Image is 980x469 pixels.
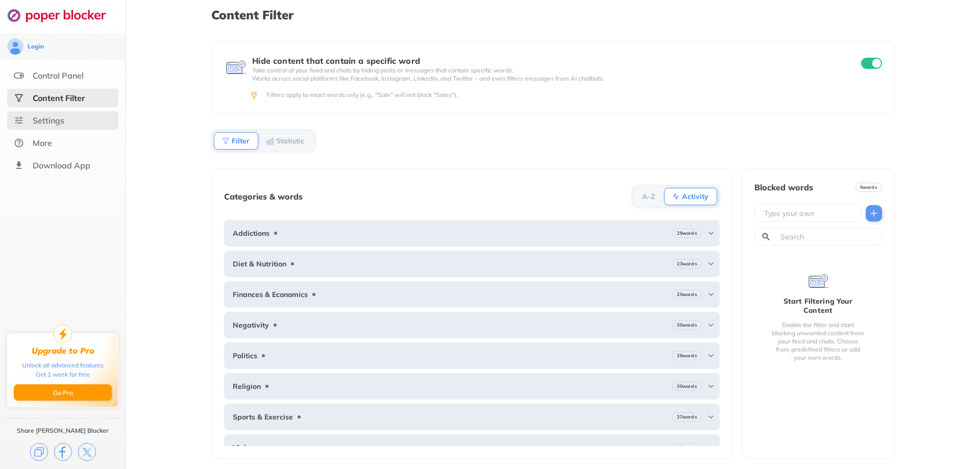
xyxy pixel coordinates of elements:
[677,230,697,237] b: 29 words
[252,56,842,65] div: Hide content that contain a specific word
[7,38,23,55] img: avatar.svg
[672,192,680,201] img: Activity
[14,93,24,103] img: social-selected.svg
[14,138,24,148] img: about.svg
[266,137,274,145] img: Statistic
[32,346,94,356] div: Upgrade to Pro
[677,352,697,359] b: 26 words
[22,361,104,370] div: Unlock all advanced features
[677,291,697,298] b: 25 words
[677,260,697,267] b: 23 words
[233,321,269,329] b: Negativity
[677,413,697,421] b: 27 words
[233,413,293,421] b: Sports & Exercise
[276,138,304,144] b: Statistic
[642,193,655,200] b: A-Z
[14,384,112,401] button: Go Pro
[78,443,96,461] img: x.svg
[252,75,842,83] p: Works across social platforms like Facebook, Instagram, LinkedIn, and Twitter – and even filters ...
[233,443,262,452] b: Violence
[14,115,24,126] img: settings.svg
[252,66,842,75] p: Take control of your feed and chats by hiding posts or messages that contain specific words.
[33,115,64,126] div: Settings
[771,321,866,362] div: Enable the filter and start blocking unwanted content from your feed and chats. Choose from prede...
[233,382,261,390] b: Religion
[14,160,24,170] img: download-app.svg
[682,193,708,200] b: Activity
[266,91,880,99] div: Filters apply to exact words only (e.g., "Sale" will not block "Sales").
[33,160,90,170] div: Download App
[232,138,250,144] b: Filter
[30,443,48,461] img: copy.svg
[54,443,72,461] img: facebook.svg
[28,42,44,51] div: Login
[779,232,877,242] input: Search
[224,192,303,201] div: Categories & words
[677,444,697,451] b: 25 words
[54,325,72,343] img: upgrade-to-pro.svg
[763,208,857,218] input: Type your own
[754,183,813,192] div: Blocked words
[233,229,269,237] b: Addictions
[677,322,697,329] b: 30 words
[233,260,286,268] b: Diet & Nutrition
[14,70,24,81] img: features.svg
[7,8,117,22] img: logo-webpage.svg
[211,8,894,21] h1: Content Filter
[36,370,90,379] div: Get 1 week for free
[677,383,697,390] b: 30 words
[771,297,866,315] div: Start Filtering Your Content
[860,184,877,191] b: 0 words
[33,70,84,81] div: Control Panel
[222,137,230,145] img: Filter
[233,290,308,299] b: Finances & Economics
[233,352,257,360] b: Politics
[17,427,109,435] div: Share [PERSON_NAME] Blocker
[33,138,52,148] div: More
[33,93,85,103] div: Content Filter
